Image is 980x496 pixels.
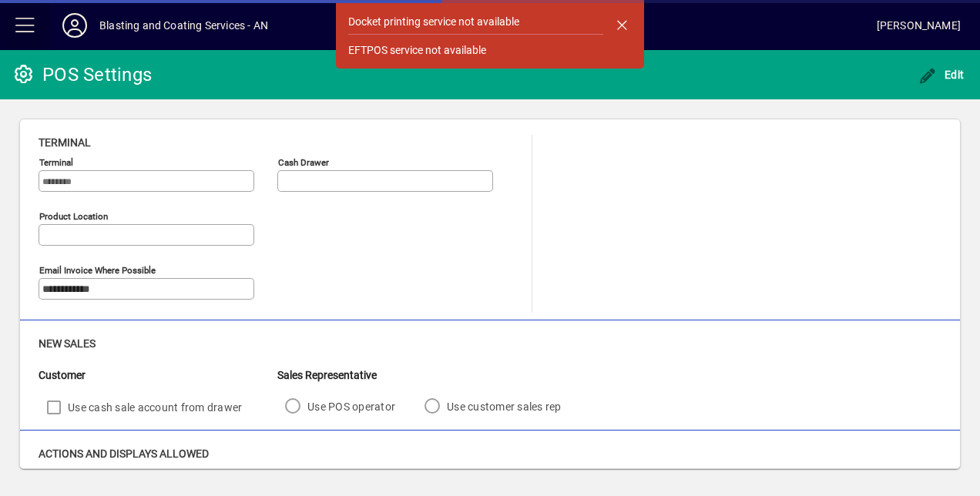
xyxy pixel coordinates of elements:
div: Blasting and Coating Services - AN [99,13,268,38]
button: Profile [50,12,99,39]
span: [DATE] 13:46 [268,13,877,38]
mat-label: Cash Drawer [278,157,329,168]
span: Terminal [39,136,91,149]
div: EFTPOS service not available [348,42,486,59]
mat-label: Product location [39,211,108,222]
div: [PERSON_NAME] [877,13,961,38]
span: Actions and Displays Allowed [39,447,209,460]
mat-label: Terminal [39,157,73,168]
span: Edit [918,69,965,81]
span: New Sales [39,337,96,350]
button: Edit [915,61,968,89]
mat-label: Email Invoice where possible [39,265,156,276]
div: Customer [39,367,277,384]
div: Sales Representative [277,367,583,384]
div: POS Settings [12,62,152,87]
